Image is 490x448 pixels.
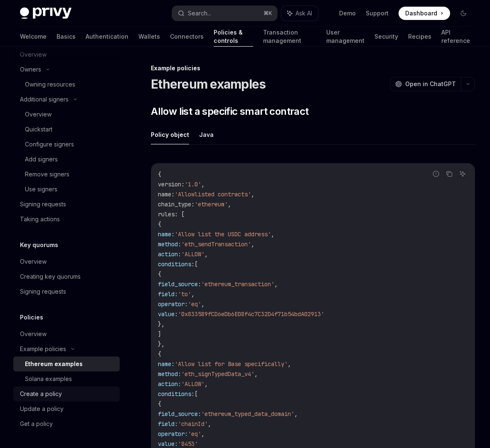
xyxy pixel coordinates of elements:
span: 'ALLOW' [181,380,204,388]
div: Ethereum examples [25,359,83,369]
button: Report incorrect code [431,168,441,179]
span: , [274,280,278,288]
div: Owners [20,64,41,74]
span: : [171,191,175,198]
button: Toggle dark mode [457,7,470,20]
span: chain_type [158,200,191,208]
button: Java [199,125,214,144]
a: Creating key quorums [13,269,120,284]
a: Recipes [408,27,431,47]
span: { [158,400,161,408]
a: Authentication [86,27,128,47]
div: Signing requests [20,199,66,209]
div: Additional signers [20,94,69,104]
button: Policy object [151,125,189,144]
h5: Policies [20,312,43,322]
span: [ [195,390,198,398]
span: [ [195,260,198,268]
span: , [294,410,298,418]
a: Overview [13,107,120,122]
a: Overview [13,327,120,342]
span: 'eth_signTypedData_v4' [181,370,254,378]
span: action: [158,250,181,258]
a: Dashboard [399,7,450,20]
a: Ethereum examples [13,356,120,371]
span: value: [158,440,178,448]
a: Policies & controls [214,27,253,47]
span: }, [158,320,165,328]
span: }, [158,340,165,348]
span: 'ethereum_transaction' [201,280,274,288]
span: Open in ChatGPT [405,80,456,88]
span: operator: [158,430,188,438]
div: Example policies [151,64,475,72]
div: Search... [188,8,211,18]
span: 'Allowlisted contracts' [175,191,251,198]
span: name [158,191,171,198]
div: Get a policy [20,419,53,429]
span: , [228,200,231,208]
span: 'to' [178,290,191,298]
a: Quickstart [13,122,120,137]
a: Support [366,9,389,17]
span: Allow list a specific smart contract [151,105,308,118]
img: dark logo [20,7,71,19]
span: ⌘ K [263,10,272,17]
div: Owning resources [25,79,75,89]
a: Get a policy [13,416,120,431]
div: Overview [20,257,47,267]
span: , [288,360,291,368]
span: , [251,240,254,248]
div: Quickstart [25,124,52,134]
span: field_source: [158,410,201,418]
a: Wallets [138,27,160,47]
span: 'ethereum_typed_data_domain' [201,410,294,418]
a: Configure signers [13,137,120,152]
div: Use signers [25,184,57,194]
span: , [204,250,208,258]
span: : [181,181,185,188]
div: Taking actions [20,214,60,224]
span: 'eth_sendTransaction' [181,240,251,248]
a: Use signers [13,182,120,197]
a: Owning resources [13,77,120,92]
span: : [191,200,195,208]
h1: Ethereum examples [151,77,266,92]
span: Dashboard [405,9,437,17]
span: 'eq' [188,430,201,438]
span: { [158,270,161,278]
a: API reference [441,27,470,47]
span: field: [158,420,178,428]
a: Security [374,27,398,47]
span: Ask AI [295,9,312,17]
span: { [158,171,161,178]
span: conditions: [158,260,195,268]
div: Example policies [20,344,66,354]
span: , [201,300,204,308]
a: Update a policy [13,401,120,416]
a: Transaction management [263,27,316,47]
span: , [204,380,208,388]
div: Create a policy [20,389,62,399]
button: Search...⌘K [172,6,277,21]
span: '0x833589fCD6eDb6E08f4c7C32D4f71b54bdA02913' [178,310,324,318]
a: Remove signers [13,167,120,182]
a: Taking actions [13,212,120,227]
a: Create a policy [13,386,120,401]
button: Copy the contents from the code block [444,168,455,179]
span: field_source: [158,280,201,288]
div: Solana examples [25,374,72,384]
div: Add signers [25,154,58,164]
span: method: [158,370,181,378]
button: Ask AI [281,6,318,21]
span: operator: [158,300,188,308]
span: name: [158,360,175,368]
div: Overview [20,329,47,339]
span: : [ [175,210,185,218]
span: version [158,181,181,188]
span: 'Allow list the USDC address' [175,230,271,238]
div: Update a policy [20,404,64,414]
a: User management [326,27,364,47]
span: 'ALLOW' [181,250,204,258]
span: '1.0' [185,181,201,188]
